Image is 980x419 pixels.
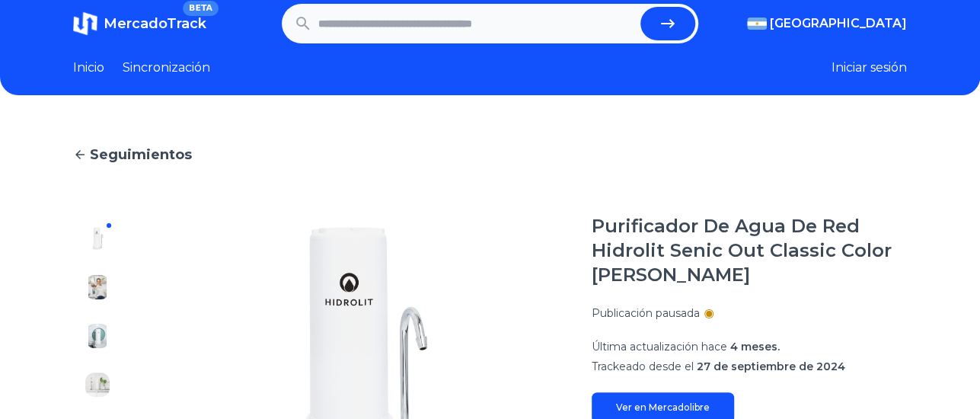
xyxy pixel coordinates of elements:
[85,324,110,348] img: Purificador De Agua De Red Hidrolit Senic Out Classic Color Blanco
[697,360,845,373] font: 27 de septiembre de 2024
[73,59,104,77] a: Inicio
[73,144,907,165] a: Seguimientos
[85,373,110,397] img: Purificador De Agua De Red Hidrolit Senic Out Classic Color Blanco
[730,340,780,353] font: 4 meses.
[90,146,192,163] font: Seguimientos
[832,60,907,75] font: Iniciar sesión
[104,15,206,32] font: MercadoTrack
[123,60,210,75] font: Sincronización
[592,360,694,373] font: Trackeado desde el
[189,3,212,13] font: BETA
[832,59,907,77] button: Iniciar sesión
[73,11,97,36] img: MercadoTrack
[592,340,727,353] font: Última actualización hace
[73,60,104,75] font: Inicio
[616,401,710,413] font: Ver en Mercadolibre
[73,11,206,36] a: MercadoTrackBETA
[123,59,210,77] a: Sincronización
[747,14,907,33] button: [GEOGRAPHIC_DATA]
[592,215,892,286] font: Purificador De Agua De Red Hidrolit Senic Out Classic Color [PERSON_NAME]
[85,275,110,299] img: Purificador De Agua De Red Hidrolit Senic Out Classic Color Blanco
[592,306,700,320] font: Publicación pausada
[770,16,907,30] font: [GEOGRAPHIC_DATA]
[85,226,110,251] img: Purificador De Agua De Red Hidrolit Senic Out Classic Color Blanco
[747,18,767,30] img: Argentina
